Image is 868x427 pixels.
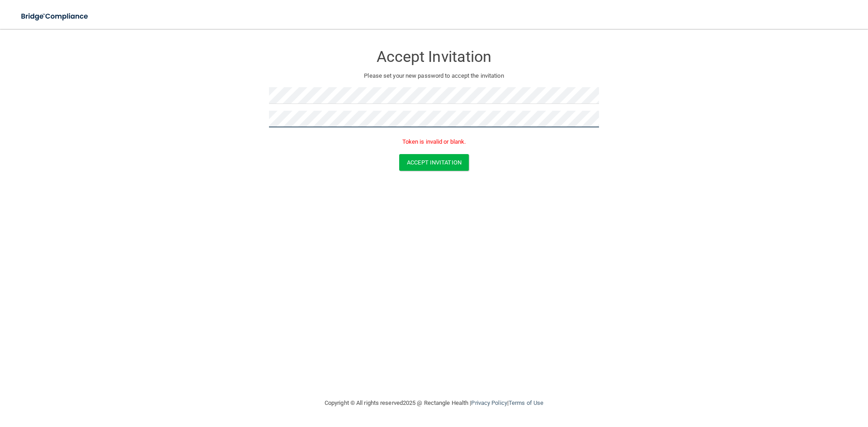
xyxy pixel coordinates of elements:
[276,70,592,81] p: Please set your new password to accept the invitation
[471,399,507,406] a: Privacy Policy
[269,389,599,418] div: Copyright © All rights reserved 2025 @ Rectangle Health | |
[399,154,469,171] button: Accept Invitation
[509,399,543,406] a: Terms of Use
[14,7,97,26] img: bridge_compliance_login_screen.278c3ca4.svg
[269,136,599,147] p: Token is invalid or blank.
[269,48,599,65] h3: Accept Invitation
